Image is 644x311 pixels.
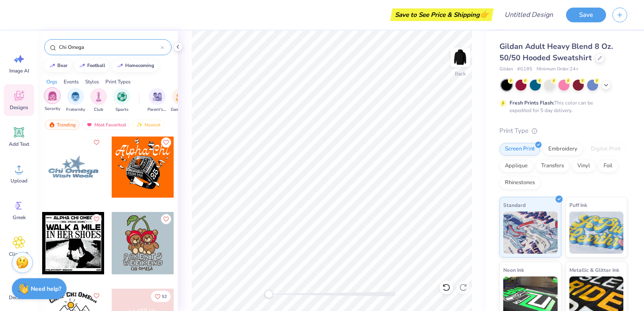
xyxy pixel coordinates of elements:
button: homecoming [112,59,158,72]
div: Save to See Price & Shipping [392,8,491,21]
span: Standard [503,201,526,209]
button: Save [566,8,606,22]
button: football [74,59,109,72]
div: Digital Print [585,143,626,155]
img: trend_line.gif [79,63,86,68]
span: Sorority [45,106,60,112]
div: filter for Parent's Weekend [148,88,167,113]
span: Image AI [9,67,29,74]
img: Sorority Image [48,91,57,101]
img: Puff Ink [569,212,624,254]
input: Try "Alpha" [58,43,161,51]
div: Rhinestones [499,177,540,189]
span: Gildan [499,66,513,73]
img: trend_line.gif [49,63,56,68]
span: Decorate [9,294,29,301]
span: Gildan Adult Heavy Blend 8 Oz. 50/50 Hooded Sweatshirt [499,41,613,63]
button: filter button [90,88,107,113]
img: trend_line.gif [117,63,123,68]
div: Styles [85,78,99,86]
div: Screen Print [499,143,540,155]
img: Fraternity Image [71,92,80,102]
span: # G185 [517,66,532,73]
div: Accessibility label [265,290,273,298]
button: filter button [148,88,167,113]
button: bear [44,59,71,72]
button: filter button [113,88,130,113]
div: This color can be expedited for 5 day delivery. [510,99,613,114]
div: Embroidery [543,143,583,155]
span: Parent's Weekend [148,107,167,113]
img: most_fav.gif [86,122,93,128]
span: Club [94,107,103,113]
div: homecoming [125,63,154,68]
div: filter for Fraternity [66,88,85,113]
div: filter for Game Day [171,88,190,113]
div: Transfers [536,160,569,172]
div: Newest [132,120,164,130]
span: Sports [115,107,129,113]
button: filter button [66,88,85,113]
button: Like [161,214,171,224]
div: filter for Sorority [44,87,61,112]
span: Add Text [9,141,29,147]
button: Like [161,137,171,147]
div: Events [64,78,79,86]
div: Trending [45,120,80,130]
button: Like [91,137,102,147]
div: Print Type [499,126,627,136]
div: Print Types [105,78,131,86]
img: newest.gif [136,122,143,128]
img: trending.gif [48,122,55,128]
div: Vinyl [572,160,596,172]
span: Clipart & logos [5,251,33,264]
span: Minimum Order: 24 + [537,66,579,73]
span: 👉 [480,9,489,19]
div: football [87,63,105,68]
div: Foil [598,160,618,172]
div: Back [455,70,466,78]
span: Puff Ink [569,201,587,209]
span: 52 [162,295,167,299]
span: Designs [10,104,28,111]
span: Fraternity [66,107,85,113]
div: Applique [499,160,533,172]
img: Back [452,49,469,66]
span: Upload [11,177,27,184]
div: filter for Club [90,88,107,113]
button: Like [91,291,102,301]
div: Most Favorited [82,120,130,130]
img: Standard [503,212,558,254]
img: Club Image [94,92,103,102]
span: Neon Ink [503,265,524,274]
img: Game Day Image [176,92,185,102]
img: Parent's Weekend Image [153,92,162,102]
input: Untitled Design [498,6,560,23]
img: Sports Image [117,92,127,102]
span: Game Day [171,107,190,113]
div: filter for Sports [113,88,130,113]
button: filter button [44,88,61,113]
span: Metallic & Glitter Ink [569,265,619,274]
span: Greek [13,214,26,221]
div: bear [57,63,67,68]
div: Orgs [46,78,57,86]
button: filter button [171,88,190,113]
strong: Fresh Prints Flash: [510,99,554,106]
button: Like [91,214,102,224]
button: Like [151,291,171,302]
strong: Need help? [31,285,61,293]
